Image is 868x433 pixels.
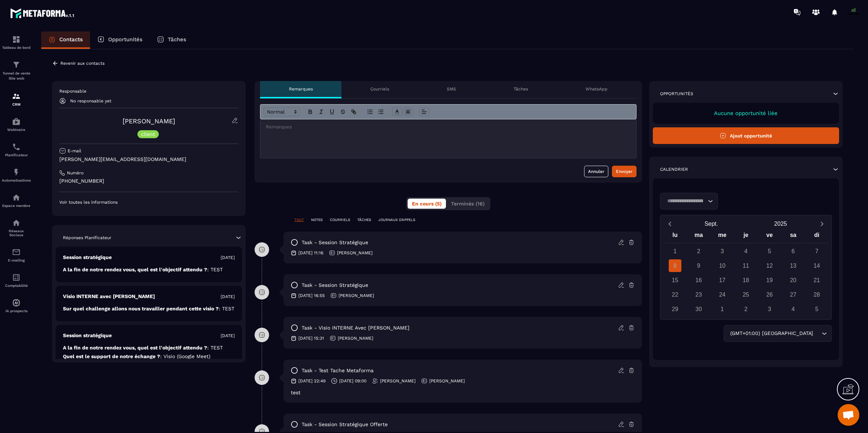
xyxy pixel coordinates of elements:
[221,255,235,260] p: [DATE]
[584,166,608,177] button: Annuler
[380,378,416,384] p: [PERSON_NAME]
[740,303,752,315] div: 2
[12,60,21,69] img: formation
[447,86,456,92] p: SMS
[787,303,800,315] div: 4
[805,230,829,243] div: di
[2,112,31,137] a: automationsautomationsWebinaire
[168,36,186,43] p: Tâches
[669,245,681,258] div: 1
[728,330,814,338] span: (GMT+01:00) [GEOGRAPHIC_DATA]
[810,245,823,258] div: 7
[59,88,238,94] p: Responsable
[692,303,705,315] div: 30
[763,288,776,301] div: 26
[740,259,752,272] div: 11
[294,217,304,222] p: TOUT
[663,230,687,243] div: lu
[447,199,489,209] button: Terminés (16)
[2,30,31,55] a: formationformationTableau de bord
[660,110,832,116] p: Aucune opportunité liée
[2,309,31,313] p: IA prospects
[2,128,31,132] p: Webinaire
[677,217,746,230] button: Open months overlay
[616,168,633,175] div: Envoyer
[298,378,325,384] p: [DATE] 22:49
[12,168,21,177] img: automations
[810,274,823,286] div: 21
[12,218,21,227] img: social-network
[810,303,823,315] div: 5
[734,230,758,243] div: je
[160,353,210,359] span: : Visio (Google Meet)
[669,303,681,315] div: 29
[2,86,31,112] a: formationformationCRM
[2,46,31,50] p: Tableau de bord
[2,284,31,288] p: Comptabilité
[412,201,442,207] span: En cours (5)
[669,259,681,272] div: 8
[716,245,729,258] div: 3
[612,166,637,177] button: Envoyer
[586,86,608,92] p: WhatsApp
[63,293,155,300] p: Visio INTERNE avec [PERSON_NAME]
[302,239,368,246] p: task - Session stratégique
[302,324,409,331] p: task - Visio INTERNE avec [PERSON_NAME]
[12,193,21,202] img: automations
[378,217,415,222] p: JOURNAUX D'APPELS
[2,102,31,106] p: CRM
[2,162,31,188] a: automationsautomationsAutomatisations
[63,344,235,351] p: A la fin de notre rendez vous, quel est l'objectif attendu ?
[660,166,688,172] p: Calendrier
[740,245,752,258] div: 4
[669,288,681,301] div: 22
[2,71,31,81] p: Tunnel de vente Site web
[514,86,528,92] p: Tâches
[451,201,485,207] span: Terminés (16)
[814,330,820,338] input: Search for option
[653,127,839,144] button: Ajout opportunité
[330,217,350,222] p: COURRIELS
[2,213,31,242] a: social-networksocial-networkRéseaux Sociaux
[2,188,31,213] a: automationsautomationsEspace membre
[787,259,800,272] div: 13
[746,217,815,230] button: Open years overlay
[660,193,718,209] div: Search for option
[2,268,31,293] a: accountantaccountantComptabilité
[63,235,111,241] p: Réponses Planificateur
[67,170,84,176] p: Numéro
[669,274,681,286] div: 15
[302,282,368,289] p: task - Session stratégique
[2,137,31,162] a: schedulerschedulerPlanificateur
[59,156,238,163] p: [PERSON_NAME][EMAIL_ADDRESS][DOMAIN_NAME]
[12,248,21,256] img: email
[740,288,752,301] div: 25
[10,7,75,20] img: logo
[150,31,193,49] a: Tâches
[716,303,729,315] div: 1
[692,259,705,272] div: 9
[663,219,677,229] button: Previous month
[408,199,446,209] button: En cours (5)
[838,404,859,426] div: Ouvrir le chat
[763,245,776,258] div: 5
[763,259,776,272] div: 12
[70,98,111,103] p: No responsable yet
[663,230,829,315] div: Calendar wrapper
[810,288,823,301] div: 28
[339,293,374,298] p: [PERSON_NAME]
[298,250,323,256] p: [DATE] 11:16
[221,294,235,300] p: [DATE]
[2,229,31,237] p: Réseaux Sociaux
[787,288,800,301] div: 27
[63,254,112,261] p: Session stratégique
[63,266,235,273] p: A la fin de notre rendez vous, quel est l'objectif attendu ?
[302,367,374,374] p: task - test tache metaforma
[219,306,234,311] span: : TEST
[207,267,223,272] span: : TEST
[63,353,235,360] p: Quel est le support de notre échange ?
[298,335,324,341] p: [DATE] 15:31
[687,230,710,243] div: ma
[810,259,823,272] div: 14
[337,250,373,256] p: [PERSON_NAME]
